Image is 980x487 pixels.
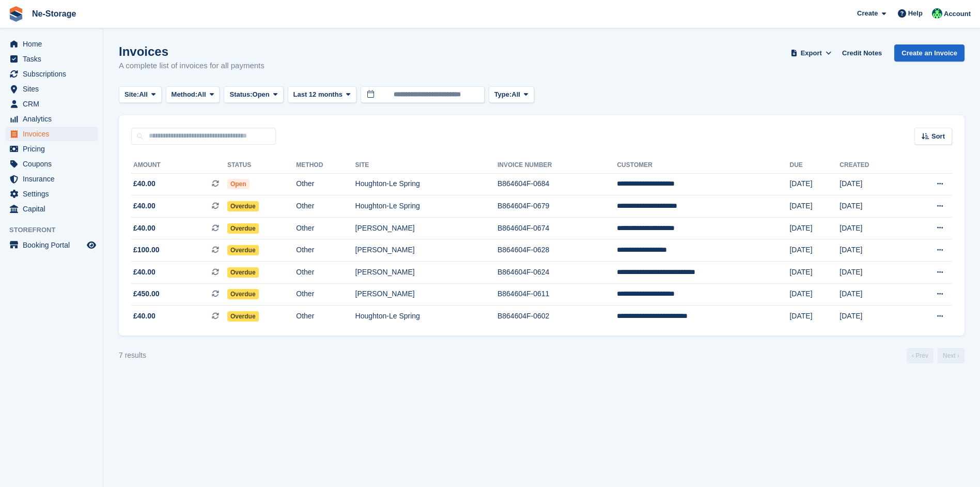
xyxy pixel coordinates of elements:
span: All [139,89,148,100]
a: menu [5,157,98,171]
a: Preview store [85,239,98,251]
a: Next [938,348,965,363]
th: Amount [131,157,227,174]
td: [DATE] [839,262,905,284]
span: Overdue [227,289,259,299]
span: Settings [23,187,85,201]
td: Other [296,173,355,195]
td: [DATE] [789,262,839,284]
td: Houghton-Le Spring [355,195,497,218]
button: Export [788,44,834,62]
span: Export [801,48,822,58]
a: menu [5,127,98,141]
td: Other [296,262,355,284]
span: Tasks [23,52,85,66]
td: Houghton-Le Spring [355,173,497,195]
span: Home [23,37,85,51]
td: B864604F-0602 [497,306,617,327]
td: Other [296,239,355,262]
span: Sort [931,131,945,142]
a: Credit Notes [838,44,886,62]
span: Create [857,8,878,19]
span: Status: [229,89,252,100]
span: Sites [23,82,85,96]
td: [DATE] [789,306,839,327]
span: Help [908,8,923,19]
span: Site: [125,89,139,100]
td: [DATE] [839,283,905,306]
th: Created [839,157,905,174]
button: Type: All [489,86,534,103]
span: Overdue [227,201,259,211]
span: £100.00 [133,245,160,255]
a: menu [5,172,98,186]
td: Other [296,283,355,306]
button: Site: All [119,86,162,103]
span: Capital [23,202,85,216]
span: Invoices [23,127,85,141]
span: Last 12 months [293,89,343,100]
span: £40.00 [133,267,155,278]
td: Other [296,195,355,218]
span: Overdue [227,267,259,278]
h1: Invoices [119,44,265,58]
span: £450.00 [133,288,160,299]
td: B864604F-0611 [497,283,617,306]
a: menu [5,112,98,126]
td: B864604F-0674 [497,217,617,239]
button: Last 12 months [288,86,356,103]
span: CRM [23,97,85,111]
a: menu [5,82,98,96]
td: [DATE] [839,195,905,218]
a: Ne-Storage [28,5,80,22]
span: Method: [172,89,198,100]
th: Method [296,157,355,174]
img: Jay Johal [932,8,942,19]
td: B864604F-0684 [497,173,617,195]
td: Houghton-Le Spring [355,306,497,327]
span: £40.00 [133,311,155,322]
a: Create an Invoice [894,44,965,62]
td: [PERSON_NAME] [355,262,497,284]
span: All [511,89,520,100]
span: Overdue [227,245,259,255]
td: B864604F-0679 [497,195,617,218]
th: Invoice Number [497,157,617,174]
span: Analytics [23,112,85,126]
a: menu [5,52,98,66]
span: £40.00 [133,201,155,211]
a: menu [5,187,98,201]
nav: Page [905,348,967,363]
span: Type: [494,89,512,100]
td: B864604F-0624 [497,262,617,284]
td: Other [296,217,355,239]
span: Overdue [227,223,259,234]
td: [DATE] [789,239,839,262]
td: [DATE] [839,217,905,239]
td: [PERSON_NAME] [355,239,497,262]
th: Customer [617,157,789,174]
span: Overdue [227,311,259,322]
td: [DATE] [839,173,905,195]
img: stora-icon-8386f47178a22dfd0bd8f6a31ec36ba5ce8667c1dd55bd0f319d3a0aa187defe.svg [8,6,24,22]
th: Due [789,157,839,174]
span: Open [253,89,270,100]
span: Open [227,179,250,189]
a: menu [5,142,98,156]
a: Previous [907,348,934,363]
th: Site [355,157,497,174]
span: £40.00 [133,178,155,189]
span: Account [944,9,971,19]
button: Status: Open [224,86,283,103]
a: menu [5,202,98,216]
a: menu [5,67,98,81]
button: Method: All [166,86,220,103]
a: menu [5,238,98,252]
span: Booking Portal [23,238,85,252]
span: Pricing [23,142,85,156]
span: Subscriptions [23,67,85,81]
td: [PERSON_NAME] [355,283,497,306]
td: [DATE] [789,283,839,306]
p: A complete list of invoices for all payments [119,60,265,72]
td: Other [296,306,355,327]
